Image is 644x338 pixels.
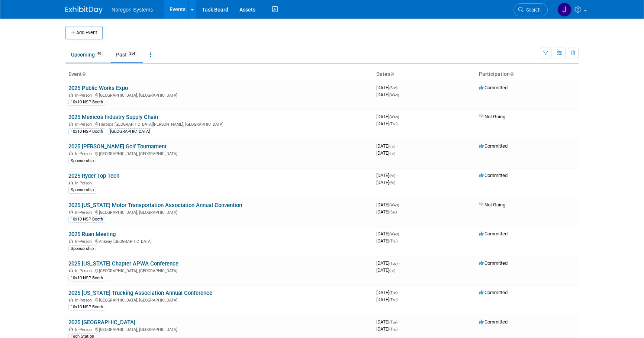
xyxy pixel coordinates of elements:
img: In-Person Event [69,327,73,331]
span: 254 [127,51,137,57]
div: [GEOGRAPHIC_DATA] [108,128,152,135]
div: [GEOGRAPHIC_DATA], [GEOGRAPHIC_DATA] [68,267,370,273]
span: Not Going [479,114,505,119]
a: Sort by Event Name [82,71,86,77]
a: 2025 Public Works Expo [68,85,128,91]
span: - [400,231,401,236]
span: (Wed) [389,232,399,236]
div: 10x10 NSP Booth [68,216,105,223]
span: (Thu) [389,327,397,331]
span: - [396,143,397,149]
span: Committed [479,319,508,325]
span: Search [524,7,541,13]
span: Not Going [479,202,505,207]
a: 2025 [US_STATE] Motor Transportation Association Annual Convention [68,202,242,209]
span: (Tue) [389,291,397,295]
span: In-Person [75,122,94,127]
a: 2025 Mexico's Industry Supply Chain [68,114,158,120]
span: [DATE] [376,114,401,119]
div: 10x10 NSP Booth [68,275,105,281]
div: [GEOGRAPHIC_DATA], [GEOGRAPHIC_DATA] [68,297,370,303]
div: 10x10 NSP Booth [68,99,105,106]
span: In-Person [75,239,94,244]
span: Committed [479,143,508,149]
a: Past254 [110,48,143,62]
a: 2025 [US_STATE] Chapter APWA Conference [68,260,178,267]
a: Sort by Participation Type [510,71,513,77]
span: (Fri) [389,268,395,273]
span: In-Person [75,181,94,186]
div: Sponsorship [68,158,96,164]
img: Johana Gil [557,3,571,17]
div: Sponsorship [68,245,96,252]
img: In-Person Event [69,181,73,184]
span: (Sat) [389,210,397,214]
a: 2025 Ruan Meeting [68,231,116,238]
span: (Tue) [389,261,397,265]
span: (Wed) [389,115,399,119]
span: - [400,114,401,119]
span: (Fri) [389,144,395,148]
span: [DATE] [376,290,400,295]
span: (Thu) [389,239,397,243]
span: [DATE] [376,121,397,126]
div: [GEOGRAPHIC_DATA], [GEOGRAPHIC_DATA] [68,150,370,156]
span: (Wed) [389,93,399,97]
span: [DATE] [376,92,399,97]
span: In-Person [75,268,94,273]
span: - [399,319,400,325]
span: - [399,85,400,90]
img: In-Person Event [69,268,73,272]
a: 2025 [US_STATE] Trucking Association Annual Conference [68,290,212,296]
a: Search [513,3,548,16]
span: In-Person [75,151,94,156]
img: ExhibitDay [65,6,103,14]
span: Committed [479,290,508,295]
span: (Sun) [389,86,397,90]
span: Committed [479,260,508,266]
div: 10x10 NSP Booth [68,304,105,310]
span: [DATE] [376,85,400,90]
span: (Fri) [389,181,395,185]
span: In-Person [75,327,94,332]
span: Committed [479,231,508,236]
img: In-Person Event [69,151,73,155]
img: In-Person Event [69,298,73,302]
div: [GEOGRAPHIC_DATA], [GEOGRAPHIC_DATA] [68,92,370,98]
div: Heroica [GEOGRAPHIC_DATA][PERSON_NAME], [GEOGRAPHIC_DATA] [68,121,370,127]
span: - [399,290,400,295]
div: 10x10 NSP Booth [68,128,105,135]
img: In-Person Event [69,122,73,126]
span: In-Person [75,93,94,98]
span: In-Person [75,298,94,303]
span: [DATE] [376,260,400,266]
span: In-Person [75,210,94,215]
span: [DATE] [376,319,400,325]
th: Dates [373,68,476,81]
div: Sponsorship [68,187,96,193]
span: [DATE] [376,297,397,302]
span: [DATE] [376,209,397,215]
span: [DATE] [376,326,397,332]
span: (Fri) [389,151,395,155]
span: [DATE] [376,173,397,178]
th: Participation [476,68,579,81]
span: - [400,202,401,207]
a: Upcoming40 [65,48,109,62]
span: - [396,173,397,178]
span: Noregon Systems [112,7,153,13]
div: Ankeny, [GEOGRAPHIC_DATA] [68,238,370,244]
span: [DATE] [376,267,395,273]
div: [GEOGRAPHIC_DATA], [GEOGRAPHIC_DATA] [68,209,370,215]
button: Add Event [65,26,103,39]
img: In-Person Event [69,239,73,243]
span: [DATE] [376,238,397,244]
span: [DATE] [376,180,395,185]
span: 40 [95,51,103,57]
a: 2025 [PERSON_NAME] Golf Tournament [68,143,167,150]
span: [DATE] [376,143,397,149]
span: (Tue) [389,320,397,324]
span: (Fri) [389,174,395,178]
span: (Thu) [389,298,397,302]
span: [DATE] [376,231,401,236]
